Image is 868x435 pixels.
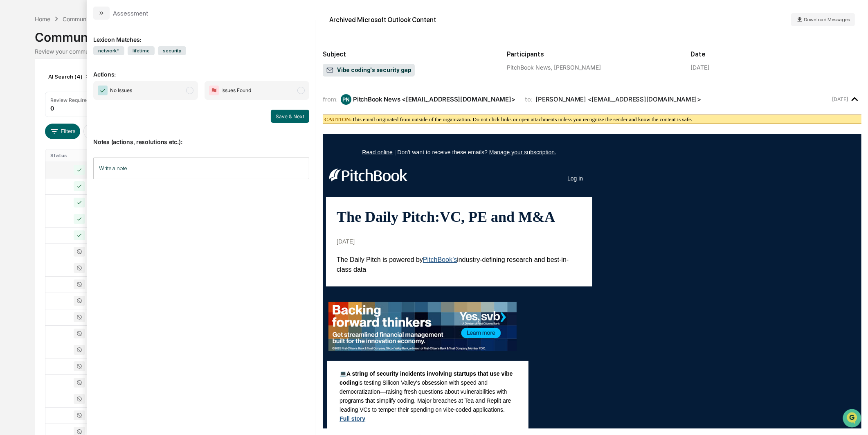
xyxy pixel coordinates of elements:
[337,209,440,225] b: The Daily Pitch:
[507,64,678,71] div: PitchBook News, [PERSON_NAME]
[98,86,108,95] img: Checkmark
[16,119,52,127] span: Data Lookup
[50,105,54,112] div: 0
[113,9,148,17] div: Assessment
[326,66,412,74] span: Vibe coding's security gap
[8,104,15,110] div: 🖐️
[329,16,436,24] div: Archived Microsoft Outlook Content
[842,408,864,430] iframe: Open customer support
[83,124,151,139] button: Date:[DATE] - [DATE]
[50,97,90,103] div: Review Required
[5,115,55,130] a: 🔎Data Lookup
[58,138,99,145] a: Powered byPylon
[362,149,393,156] a: Read online
[328,237,590,254] td: [DATE]
[158,46,186,55] span: security
[45,149,104,162] th: Status
[507,50,678,58] h2: Participants
[35,23,833,45] div: Communications Archive
[328,166,485,183] a: PitchBook
[324,116,352,122] span: CAUTION:
[110,86,132,95] span: No Issues
[128,46,155,55] span: lifetime
[93,46,124,55] span: network*
[690,50,861,58] h2: Date
[323,95,337,103] span: from:
[340,415,365,422] a: Full story
[832,96,848,102] time: Tuesday, September 2, 2025 at 8:25:27 AM
[329,167,408,181] img: PitchBook
[35,48,833,55] div: Review your communication records across channels
[221,86,251,95] span: Issues Found
[804,17,850,23] span: Download Messages
[28,63,134,71] div: Start new chat
[59,104,66,110] div: 🗄️
[93,61,309,78] p: Actions:
[5,100,56,115] a: 🖐️Preclearance
[93,128,309,145] p: Notes (actions, resolutions etc.):
[271,110,309,123] button: Save & Next
[209,86,219,95] img: Flag
[139,65,149,75] button: Start new chat
[690,64,709,71] div: [DATE]
[81,139,99,145] span: Pylon
[56,100,105,115] a: 🗄️Attestations
[35,16,50,23] div: Home
[353,95,515,103] div: PitchBook News <[EMAIL_ADDRESS][DOMAIN_NAME]>
[423,256,457,263] a: PitchBook’s
[8,17,149,30] p: How can we help?
[8,119,15,126] div: 🔎
[323,115,864,124] div: This email originated from outside of the organization. Do not click links or open attachments un...
[525,95,533,103] span: to:
[536,95,702,103] div: [PERSON_NAME] <[EMAIL_ADDRESS][DOMAIN_NAME]>
[323,50,494,58] h2: Subject
[63,16,129,23] div: Communications Archive
[340,370,513,386] b: A string of security incidents involving startups that use vibe coding
[394,149,488,156] span: | Don't want to receive these emails?
[328,255,590,275] td: The Daily Pitch is powered by industry-defining research and best-in-class data
[791,13,855,26] button: Download Messages
[45,70,94,83] div: AI Search (4)
[45,124,81,139] button: Filters
[67,103,101,111] span: Attestations
[93,26,309,43] div: Lexicon Matches:
[8,63,23,77] img: 1746055101610-c473b297-6a78-478c-a979-82029cc54cd1
[328,200,590,236] td: VC, PE and M&A
[489,149,556,156] a: Manage your subscription.
[16,103,53,111] span: Preclearance
[28,71,103,77] div: We're available if you need us!
[328,302,517,351] img: Ads
[341,94,351,105] div: PN
[567,175,583,182] a: Log in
